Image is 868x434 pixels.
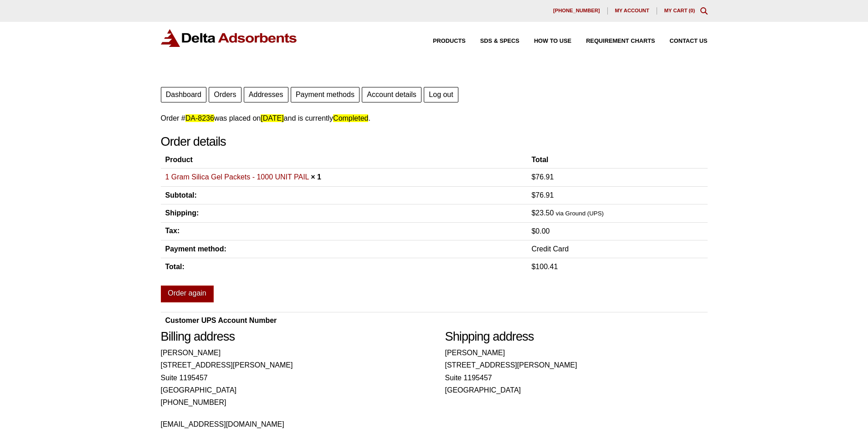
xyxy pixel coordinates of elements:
span: SDS & SPECS [480,38,519,44]
img: Delta Adsorbents [161,29,298,47]
span: 0.00 [531,227,550,235]
strong: × 1 [311,173,321,181]
small: via Ground (UPS) [556,210,604,217]
span: Contact Us [670,38,708,44]
a: Addresses [244,87,288,102]
a: Payment methods [291,87,360,102]
span: Products [433,38,466,44]
th: Total [527,152,707,168]
a: My account [608,7,657,15]
mark: [DATE] [261,114,283,122]
th: Payment method: [161,240,527,258]
mark: Completed [333,114,368,122]
a: Products [418,38,466,44]
a: Order again [161,286,214,303]
th: Total: [161,258,527,276]
td: Credit Card [527,240,707,258]
span: $ [531,191,535,199]
span: 23.50 [531,209,554,217]
bdi: 76.91 [531,173,554,181]
a: How to Use [519,38,571,44]
address: [PERSON_NAME] [STREET_ADDRESS][PERSON_NAME] Suite 1195457 [GEOGRAPHIC_DATA] [161,347,423,430]
a: SDS & SPECS [466,38,519,44]
a: Contact Us [655,38,708,44]
span: 100.41 [531,263,558,271]
p: Order # was placed on and is currently . [161,112,708,124]
h2: Billing address [161,329,423,344]
th: Subtotal: [161,186,527,204]
span: 0 [690,8,693,13]
nav: Account pages [161,85,708,102]
div: Toggle Modal Content [700,7,708,15]
span: $ [531,227,535,235]
th: Shipping: [161,204,527,222]
span: $ [531,209,535,217]
span: [PHONE_NUMBER] [553,8,600,13]
a: [PHONE_NUMBER] [546,7,608,15]
span: $ [531,263,535,271]
mark: DA-8236 [185,114,214,122]
a: Log out [424,87,458,102]
a: My Cart (0) [664,8,695,13]
th: Tax: [161,222,527,240]
a: Account details [362,87,421,102]
th: Product [161,152,527,168]
a: Orders [209,87,241,102]
a: Dashboard [161,87,207,102]
span: $ [531,173,535,181]
span: 76.91 [531,191,554,199]
a: 1 Gram Silica Gel Packets - 1000 UNIT PAIL [165,173,309,181]
span: How to Use [534,38,571,44]
address: [PERSON_NAME] [STREET_ADDRESS][PERSON_NAME] Suite 1195457 [GEOGRAPHIC_DATA] [445,347,708,396]
a: Requirement Charts [571,38,655,44]
h2: Shipping address [445,329,708,344]
p: [PHONE_NUMBER] [161,396,423,408]
h2: Order details [161,134,708,149]
span: My account [615,8,649,13]
p: [EMAIL_ADDRESS][DOMAIN_NAME] [161,418,423,430]
span: Requirement Charts [586,38,655,44]
th: Customer UPS Account Number [161,312,669,329]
